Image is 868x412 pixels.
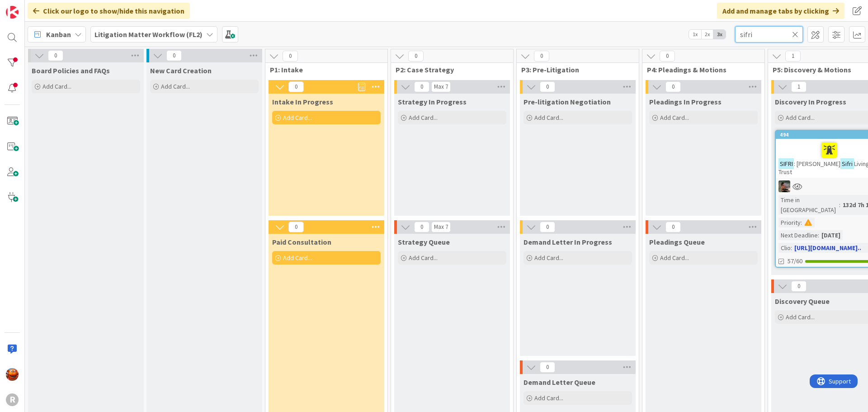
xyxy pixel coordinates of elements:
[272,97,333,106] span: Intake In Progress
[660,114,689,122] span: Add Card...
[434,85,448,89] div: Max 7
[6,6,19,19] img: Visit kanbanzone.com
[283,51,298,62] span: 0
[786,313,815,321] span: Add Card...
[717,3,844,19] div: Add and manage tabs by clicking
[778,158,794,169] mark: SIFRI
[778,180,790,192] img: MW
[778,230,818,240] div: Next Deadline
[32,66,110,75] span: Board Policies and FAQs
[819,230,843,240] div: [DATE]
[6,393,19,406] div: R
[19,1,41,12] span: Support
[434,225,448,229] div: Max 7
[540,362,555,373] span: 0
[166,50,182,61] span: 0
[409,254,438,262] span: Add Card...
[788,256,802,266] span: 57/60
[647,65,753,74] span: P4: Pleadings & Motions
[534,254,563,262] span: Add Card...
[794,160,840,168] span: : [PERSON_NAME]
[735,26,803,43] input: Quick Filter...
[778,243,791,253] div: Clio
[283,114,312,122] span: Add Card...
[46,29,71,40] span: Kanban
[840,158,854,169] mark: Sifri
[660,51,675,62] span: 0
[534,394,563,402] span: Add Card...
[540,81,555,92] span: 0
[270,65,376,74] span: P1: Intake
[398,97,467,106] span: Strategy In Progress
[540,222,555,232] span: 0
[288,81,304,92] span: 0
[409,114,438,122] span: Add Card...
[775,297,830,306] span: Discovery Queue
[794,244,861,252] a: [URL][DOMAIN_NAME]..
[778,218,801,227] div: Priority
[534,114,563,122] span: Add Card...
[775,97,846,106] span: Discovery In Progress
[665,222,681,232] span: 0
[150,66,212,75] span: New Card Creation
[414,81,429,92] span: 0
[283,254,312,262] span: Add Card...
[785,51,801,62] span: 1
[28,3,190,19] div: Click our logo to show/hide this navigation
[801,218,802,227] span: :
[818,230,819,240] span: :
[660,254,689,262] span: Add Card...
[786,114,815,122] span: Add Card...
[649,97,722,106] span: Pleadings In Progress
[48,50,63,61] span: 0
[524,378,595,387] span: Demand Letter Queue
[791,281,807,292] span: 0
[649,237,705,246] span: Pleadings Queue
[161,82,190,90] span: Add Card...
[521,65,627,74] span: P3: Pre-Litigation
[791,81,807,92] span: 1
[524,97,611,106] span: Pre-litigation Negotiation
[665,81,681,92] span: 0
[534,51,549,62] span: 0
[6,368,19,381] img: KA
[94,30,203,39] b: Litigation Matter Workflow (FL2)
[408,51,424,62] span: 0
[689,30,701,39] span: 1x
[42,82,71,90] span: Add Card...
[414,222,429,232] span: 0
[398,237,450,246] span: Strategy Queue
[778,195,839,215] div: Time in [GEOGRAPHIC_DATA]
[713,30,726,39] span: 3x
[524,237,612,246] span: Demand Letter In Progress
[272,237,331,246] span: Paid Consultation
[791,243,792,253] span: :
[839,200,840,210] span: :
[396,65,502,74] span: P2: Case Strategy
[288,222,304,232] span: 0
[701,30,713,39] span: 2x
